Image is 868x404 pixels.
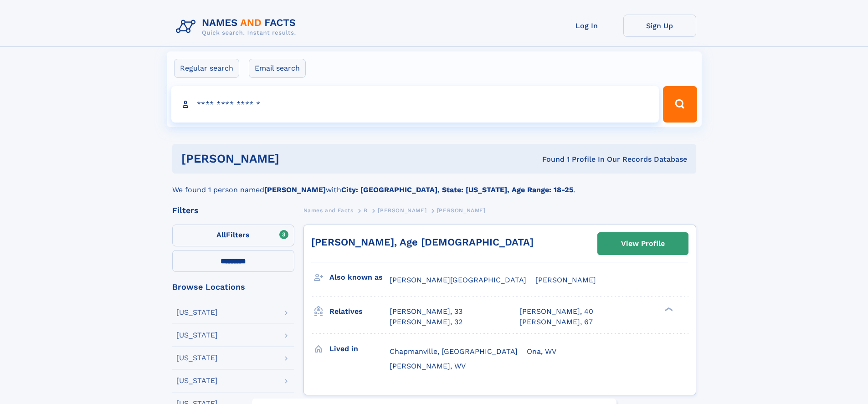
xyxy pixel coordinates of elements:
[176,332,218,339] div: [US_STATE]
[364,207,368,214] span: B
[216,230,226,239] span: All
[181,153,411,164] h1: [PERSON_NAME]
[176,354,218,362] div: [US_STATE]
[390,276,526,284] span: [PERSON_NAME][GEOGRAPHIC_DATA]
[663,307,673,312] div: ❯
[329,341,390,357] h3: Lived in
[171,86,659,123] input: search input
[172,174,696,195] div: We found 1 person named with .
[311,236,534,248] a: [PERSON_NAME], Age [DEMOGRAPHIC_DATA]
[550,15,623,37] a: Log In
[519,307,593,317] a: [PERSON_NAME], 40
[390,347,518,356] span: Chapmanville, [GEOGRAPHIC_DATA]
[390,307,462,317] a: [PERSON_NAME], 33
[411,154,687,164] div: Found 1 Profile In Our Records Database
[390,317,462,327] a: [PERSON_NAME], 32
[519,317,593,327] a: [PERSON_NAME], 67
[172,206,294,215] div: Filters
[527,347,556,356] span: Ona, WV
[341,185,573,194] b: City: [GEOGRAPHIC_DATA], State: [US_STATE], Age Range: 18-25
[264,185,326,194] b: [PERSON_NAME]
[172,225,294,246] label: Filters
[390,362,466,370] span: [PERSON_NAME], WV
[172,15,303,39] img: Logo Names and Facts
[378,207,426,214] span: [PERSON_NAME]
[437,207,486,214] span: [PERSON_NAME]
[303,205,354,216] a: Names and Facts
[364,205,368,216] a: B
[329,270,390,285] h3: Also known as
[598,233,688,255] a: View Profile
[663,86,697,123] button: Search Button
[176,377,218,384] div: [US_STATE]
[535,276,596,284] span: [PERSON_NAME]
[621,233,665,254] div: View Profile
[249,59,306,78] label: Email search
[176,309,218,316] div: [US_STATE]
[623,15,696,37] a: Sign Up
[329,304,390,319] h3: Relatives
[172,283,294,291] div: Browse Locations
[378,205,426,216] a: [PERSON_NAME]
[174,59,239,78] label: Regular search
